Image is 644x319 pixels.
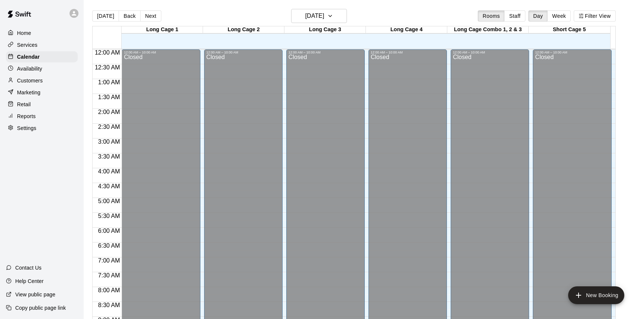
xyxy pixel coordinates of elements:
[93,64,122,71] span: 12:30 AM
[574,10,615,22] button: Filter View
[96,198,122,204] span: 5:00 AM
[122,26,203,33] div: Long Cage 1
[96,109,122,115] span: 2:00 AM
[96,168,122,175] span: 4:00 AM
[17,29,31,37] p: Home
[453,51,527,54] div: 12:00 AM – 10:00 AM
[17,77,43,84] p: Customers
[96,139,122,145] span: 3:00 AM
[535,51,609,54] div: 12:00 AM – 10:00 AM
[6,39,78,51] a: Services
[119,10,141,22] button: Back
[92,10,119,22] button: [DATE]
[291,9,347,23] button: [DATE]
[366,26,447,33] div: Long Cage 4
[17,101,31,108] p: Retail
[6,111,78,122] a: Reports
[96,213,122,219] span: 5:30 AM
[17,53,40,61] p: Calendar
[17,65,42,72] p: Availability
[568,286,624,304] button: add
[447,26,529,33] div: Long Cage Combo 1, 2 & 3
[504,10,525,22] button: Staff
[289,51,363,54] div: 12:00 AM – 10:00 AM
[96,124,122,130] span: 2:30 AM
[478,10,505,22] button: Rooms
[6,27,78,39] a: Home
[93,49,122,56] span: 12:00 AM
[96,287,122,293] span: 8:00 AM
[96,272,122,279] span: 7:30 AM
[96,153,122,160] span: 3:30 AM
[96,94,122,100] span: 1:30 AM
[96,228,122,234] span: 6:00 AM
[17,89,41,96] p: Marketing
[17,41,38,49] p: Services
[529,26,610,33] div: Short Cage 5
[96,257,122,264] span: 7:00 AM
[6,75,78,86] a: Customers
[203,26,284,33] div: Long Cage 2
[528,10,548,22] button: Day
[6,87,78,98] a: Marketing
[17,124,36,132] p: Settings
[140,10,161,22] button: Next
[6,99,78,110] a: Retail
[17,113,36,120] p: Reports
[124,51,198,54] div: 12:00 AM – 10:00 AM
[206,51,280,54] div: 12:00 AM – 10:00 AM
[96,242,122,249] span: 6:30 AM
[284,26,366,33] div: Long Cage 3
[371,51,445,54] div: 12:00 AM – 10:00 AM
[15,277,44,285] p: Help Center
[6,51,78,62] a: Calendar
[15,264,42,271] p: Contact Us
[15,291,55,298] p: View public page
[96,183,122,189] span: 4:30 AM
[6,123,78,134] a: Settings
[96,302,122,308] span: 8:30 AM
[305,11,324,21] h6: [DATE]
[96,79,122,85] span: 1:00 AM
[6,63,78,74] a: Availability
[15,304,66,312] p: Copy public page link
[547,10,571,22] button: Week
